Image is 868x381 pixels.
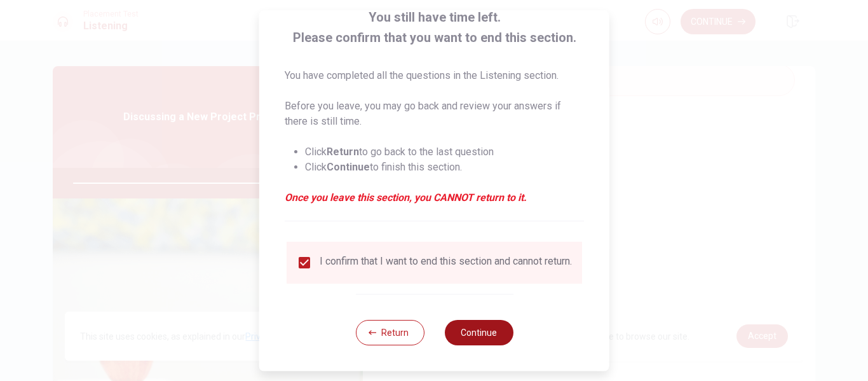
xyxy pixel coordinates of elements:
strong: Continue [327,161,370,173]
li: Click to finish this section. [305,160,584,175]
p: You have completed all the questions in the Listening section. [285,68,584,83]
li: Click to go back to the last question [305,144,584,160]
div: I confirm that I want to end this section and cannot return. [320,255,572,270]
em: Once you leave this section, you CANNOT return to it. [285,190,584,205]
strong: Return [327,146,359,158]
button: Return [355,320,424,345]
span: You still have time left. Please confirm that you want to end this section. [285,7,584,48]
button: Continue [444,320,513,345]
p: Before you leave, you may go back and review your answers if there is still time. [285,99,584,129]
